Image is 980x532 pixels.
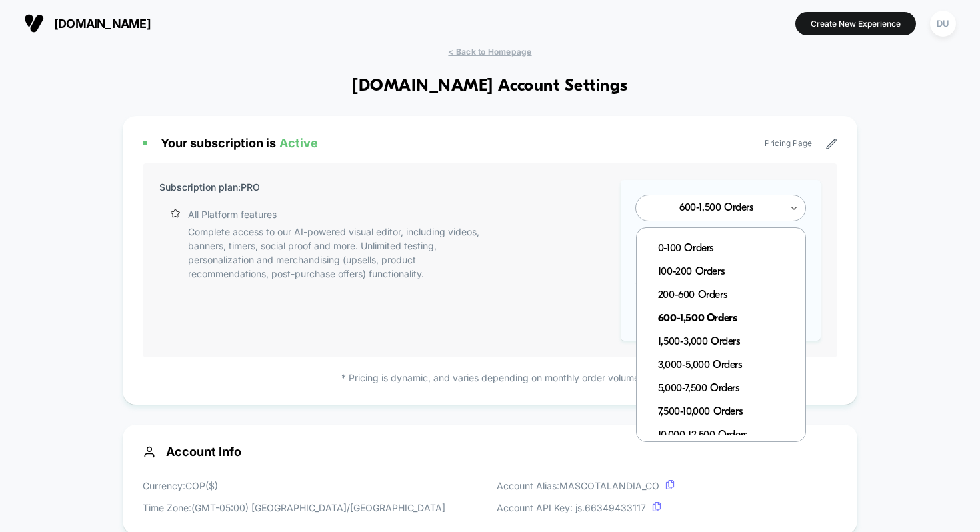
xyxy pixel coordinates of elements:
[795,12,916,35] button: Create New Experience
[35,35,149,45] div: Dominio: [DOMAIN_NAME]
[37,21,65,32] div: v 4.0.25
[650,261,805,284] div: 100-200 Orders
[651,202,781,215] div: 600-1,500 Orders
[143,479,445,493] p: Currency: COP ( $ )
[188,225,483,281] p: Complete access to our AI-powered visual editor, including videos, banners, timers, social proof ...
[143,445,838,459] span: Account Info
[650,307,805,331] div: 600-1,500 Orders
[930,11,956,37] div: DU
[143,501,445,515] p: Time Zone: (GMT-05:00) [GEOGRAPHIC_DATA]/[GEOGRAPHIC_DATA]
[279,136,318,150] span: Active
[497,501,675,515] p: Account API Key: js. 66349433117
[650,354,805,377] div: 3,000-5,000 Orders
[143,371,838,385] p: * Pricing is dynamic, and varies depending on monthly order volume
[352,77,627,96] h1: [DOMAIN_NAME] Account Settings
[497,479,675,493] p: Account Alias: MASCOTALANDIA_CO
[188,207,277,221] p: All Platform features
[765,138,812,148] a: Pricing Page
[161,136,318,150] span: Your subscription is
[70,79,102,87] div: Dominio
[650,377,805,401] div: 5,000-7,500 Orders
[650,284,805,307] div: 200-600 Orders
[21,21,32,32] img: logo_orange.svg
[54,17,151,31] span: [DOMAIN_NAME]
[448,47,531,57] span: < Back to Homepage
[24,13,44,33] img: Visually logo
[55,77,66,88] img: tab_domain_overview_orange.svg
[20,13,155,34] button: [DOMAIN_NAME]
[926,10,960,37] button: DU
[21,35,32,45] img: website_grey.svg
[159,180,260,194] p: Subscription plan: PRO
[650,237,805,261] div: 0-100 Orders
[650,401,805,424] div: 7,500-10,000 Orders
[650,331,805,354] div: 1,500-3,000 Orders
[142,77,153,88] img: tab_keywords_by_traffic_grey.svg
[157,79,212,87] div: Palabras clave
